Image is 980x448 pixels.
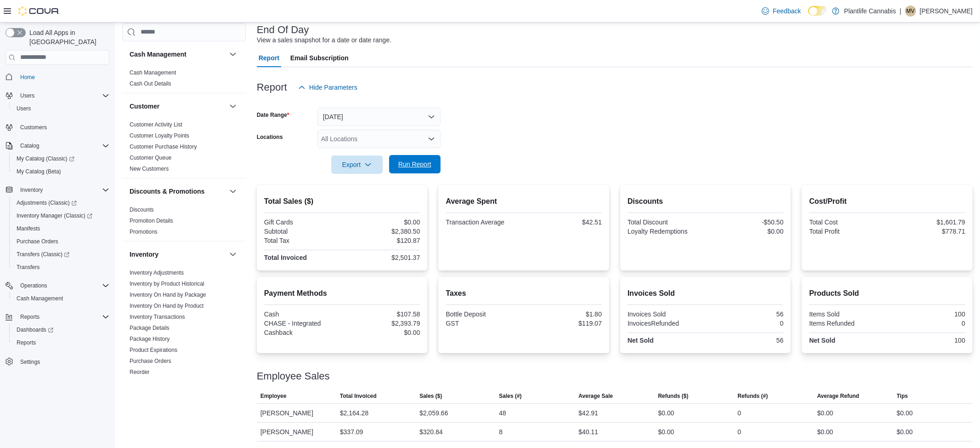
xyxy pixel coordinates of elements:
span: Employee [261,392,287,400]
div: 56 [708,310,784,318]
a: Feedback [758,2,804,20]
span: Inventory Manager (Classic) [17,212,92,219]
span: Discounts [130,206,154,213]
span: Inventory On Hand by Product [130,302,204,310]
button: Purchase Orders [9,235,113,248]
a: Customers [17,122,51,133]
span: Package History [130,335,170,343]
span: Customer Loyalty Points [130,132,189,139]
span: Reports [17,311,109,322]
div: Gift Cards [264,218,340,226]
button: Reports [17,311,43,322]
span: Users [17,90,109,101]
a: Transfers (Classic) [9,248,113,261]
span: Operations [20,282,47,289]
span: Promotion Details [130,217,173,224]
a: Inventory Manager (Classic) [9,209,113,222]
div: Inventory [122,267,246,392]
div: $0.00 [897,408,913,419]
div: 56 [708,337,784,344]
div: GST [446,320,522,327]
div: Cash Management [122,67,246,93]
button: Customer [130,102,226,111]
h2: Invoices Sold [628,288,784,299]
a: Inventory Transactions [130,314,185,320]
button: Cash Management [9,292,113,305]
button: Users [9,102,113,115]
a: Cash Management [13,293,67,304]
button: Operations [2,279,113,292]
div: $0.00 [817,426,833,437]
span: Cash Management [17,295,63,302]
div: $2,164.28 [340,408,368,419]
span: MV [906,6,915,17]
span: Feedback [773,6,801,16]
a: Inventory Manager (Classic) [13,210,96,221]
span: Cash Management [13,293,109,304]
span: Purchase Orders [17,238,58,245]
div: Cashback [264,329,340,336]
span: Purchase Orders [13,236,109,247]
label: Date Range [257,111,289,119]
span: Catalog [20,142,39,149]
button: Users [17,90,38,101]
div: $42.51 [526,218,602,226]
div: Transaction Average [446,218,522,226]
div: $2,059.66 [419,408,448,419]
div: 0 [738,408,742,419]
div: 48 [499,408,506,419]
span: Customer Purchase History [130,143,197,150]
div: $0.00 [658,426,674,437]
div: Subtotal [264,228,340,235]
span: My Catalog (Beta) [13,166,109,177]
a: Transfers [13,262,43,273]
a: Adjustments (Classic) [13,197,80,208]
span: Transfers (Classic) [17,251,69,258]
div: 0 [708,320,784,327]
div: 100 [889,310,965,318]
a: Users [13,103,34,114]
div: $337.09 [340,426,363,437]
span: Purchase Orders [130,357,171,365]
span: Dark Mode [808,16,809,16]
span: Customer Queue [130,154,171,161]
label: Locations [257,133,283,141]
button: Cash Management [130,50,226,59]
button: Inventory [2,184,113,196]
div: -$50.50 [708,218,784,226]
span: Run Report [398,160,431,169]
a: Customer Activity List [130,121,182,128]
span: Transfers [13,262,109,273]
div: Total Discount [628,218,704,226]
div: $2,393.79 [344,320,420,327]
a: Transfers (Classic) [13,249,73,260]
span: Hide Parameters [309,83,357,92]
nav: Complex example [6,67,109,392]
span: Settings [20,358,40,366]
span: Catalog [17,140,109,151]
span: Load All Apps in [GEOGRAPHIC_DATA] [26,28,109,46]
h2: Products Sold [809,288,965,299]
span: Inventory Adjustments [130,269,184,276]
a: Settings [17,356,44,368]
div: $2,501.37 [344,254,420,261]
span: Report [259,49,279,67]
div: $1,601.79 [889,218,965,226]
span: Users [20,92,34,99]
span: Transfers (Classic) [13,249,109,260]
button: Open list of options [428,135,435,143]
span: Promotions [130,228,158,235]
h2: Taxes [446,288,602,299]
a: My Catalog (Beta) [13,166,65,177]
div: Cash [264,310,340,318]
div: CHASE - Integrated [264,320,340,327]
span: Customers [17,121,109,133]
span: Inventory Manager (Classic) [13,210,109,221]
span: Operations [17,280,109,291]
span: Transfers [17,264,40,271]
h2: Average Spent [446,196,602,207]
div: Total Cost [809,218,885,226]
div: Items Refunded [809,320,885,327]
button: Inventory [227,249,238,260]
span: Sales ($) [419,392,442,400]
